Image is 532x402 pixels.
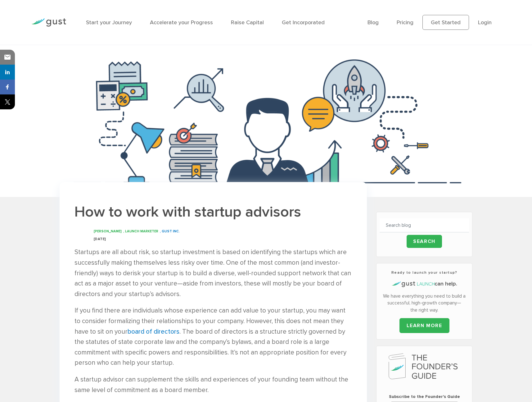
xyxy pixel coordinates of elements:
[160,229,180,233] span: , GUST INC.
[31,18,66,27] img: Gust Logo
[74,247,352,299] p: Startups are all about risk, so startup investment is based on identifying the startups which are...
[74,305,352,368] p: If you find there are individuals whose experience can add value to your startup, you may want to...
[380,218,469,232] input: Search blog
[123,229,158,233] span: , LAUNCH MARKETER
[399,318,449,333] a: LEARN MORE
[74,202,352,222] h1: How to work with startup advisors
[94,229,122,233] span: [PERSON_NAME]
[128,328,179,336] a: board of directors
[380,280,469,288] h4: can help.
[478,19,492,26] a: Login
[86,19,132,26] a: Start your Journey
[231,19,264,26] a: Raise Capital
[74,374,352,395] p: A startup advisor can supplement the skills and experiences of your founding team without the sam...
[407,235,442,248] input: Search
[397,19,413,26] a: Pricing
[94,237,106,241] span: [DATE]
[380,394,469,400] span: Subscribe to the Founder's Guide
[367,19,379,26] a: Blog
[380,293,469,314] p: We have everything you need to build a successful, high-growth company—the right way.
[150,19,213,26] a: Accelerate your Progress
[422,15,469,30] a: Get Started
[380,270,469,275] h3: Ready to launch your startup?
[282,19,325,26] a: Get Incorporated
